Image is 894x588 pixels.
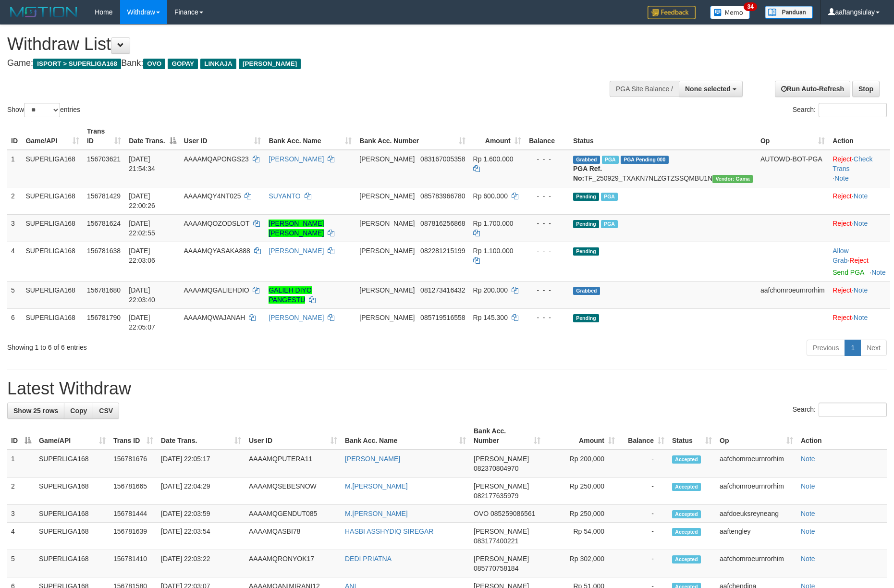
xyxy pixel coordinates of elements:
th: Trans ID: activate to sort column ascending [110,422,157,450]
th: Amount: activate to sort column ascending [469,122,525,150]
td: Rp 54,000 [544,523,619,550]
td: SUPERLIGA168 [22,150,83,187]
a: Note [801,455,815,463]
th: Bank Acc. Name: activate to sort column ascending [265,122,355,150]
td: SUPERLIGA168 [35,450,110,478]
td: [DATE] 22:05:17 [157,450,245,478]
td: 2 [7,187,22,214]
input: Search: [819,103,887,117]
td: aaftengley [716,523,797,550]
span: Pending [573,193,599,201]
a: Previous [807,340,845,356]
img: Feedback.jpg [648,6,696,19]
a: Reject [833,155,852,163]
div: - - - [529,154,565,164]
span: Accepted [672,483,701,491]
span: [PERSON_NAME] [359,155,415,163]
th: Date Trans.: activate to sort column descending [125,122,180,150]
td: · [829,187,890,214]
div: - - - [529,313,565,322]
td: SUPERLIGA168 [22,281,83,308]
td: aafchomroeurnrorhim [757,281,829,308]
span: ISPORT > SUPERLIGA168 [33,59,121,69]
th: Game/API: activate to sort column ascending [35,422,110,450]
a: Reject [833,314,852,321]
td: aafchomroeurnrorhim [716,478,797,505]
input: Search: [819,403,887,417]
a: Run Auto-Refresh [775,81,850,97]
span: Copy 083167005358 to clipboard [420,155,465,163]
span: [PERSON_NAME] [239,59,301,69]
a: [PERSON_NAME] [269,247,324,255]
a: Note [871,269,886,276]
div: PGA Site Balance / [610,81,679,97]
span: [DATE] 22:03:06 [129,247,155,264]
span: [DATE] 22:02:55 [129,220,155,237]
span: Pending [573,247,599,256]
span: [PERSON_NAME] [359,286,415,294]
a: Reject [833,286,852,294]
td: SUPERLIGA168 [35,505,110,523]
span: None selected [685,85,731,93]
td: AAAAMQPUTERA11 [245,450,341,478]
div: Showing 1 to 6 of 6 entries [7,339,365,352]
td: AAAAMQRONYOK17 [245,550,341,577]
a: Note [801,555,815,563]
a: Reject [849,257,869,264]
span: AAAAMQWAJANAH [184,314,245,321]
a: Reject [833,220,852,227]
td: 1 [7,150,22,187]
label: Show entries [7,103,80,117]
img: Button%20Memo.svg [710,6,750,19]
h1: Withdraw List [7,35,587,54]
label: Search: [793,403,887,417]
span: Accepted [672,528,701,536]
span: 156781790 [87,314,121,321]
span: CSV [99,407,113,415]
a: Note [854,192,868,200]
span: Grabbed [573,156,600,164]
th: Action [829,122,890,150]
span: Copy [70,407,87,415]
span: OVO [143,59,165,69]
td: SUPERLIGA168 [22,187,83,214]
span: [PERSON_NAME] [359,220,415,227]
th: Bank Acc. Number: activate to sort column ascending [470,422,544,450]
th: Trans ID: activate to sort column ascending [83,122,125,150]
span: [PERSON_NAME] [474,482,529,490]
span: Copy 081273416432 to clipboard [420,286,465,294]
th: Status [569,122,757,150]
a: M.[PERSON_NAME] [345,482,408,490]
img: MOTION_logo.png [7,5,80,19]
a: Note [834,174,849,182]
a: M.[PERSON_NAME] [345,510,408,517]
td: [DATE] 22:03:59 [157,505,245,523]
span: Copy 085719516558 to clipboard [420,314,465,321]
button: None selected [679,81,743,97]
span: [DATE] 21:54:34 [129,155,155,172]
td: SUPERLIGA168 [35,550,110,577]
span: PGA Pending [621,156,669,164]
td: 156781444 [110,505,157,523]
th: Balance [525,122,569,150]
span: Rp 1.700.000 [473,220,514,227]
span: [DATE] 22:05:07 [129,314,155,331]
a: Note [854,220,868,227]
span: Marked by aafandaneth [601,220,618,228]
span: Grabbed [573,287,600,295]
a: [PERSON_NAME] [269,314,324,321]
td: AAAAMQSEBESNOW [245,478,341,505]
a: [PERSON_NAME] [PERSON_NAME] [269,220,324,237]
select: Showentries [24,103,60,117]
span: Copy 085783966780 to clipboard [420,192,465,200]
td: SUPERLIGA168 [22,308,83,336]
td: - [619,550,668,577]
a: 1 [845,340,861,356]
td: 1 [7,450,35,478]
span: 156781429 [87,192,121,200]
a: DEDI PRIATNA [345,555,392,563]
th: ID [7,122,22,150]
th: Game/API: activate to sort column ascending [22,122,83,150]
a: Show 25 rows [7,403,64,419]
td: 3 [7,214,22,242]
